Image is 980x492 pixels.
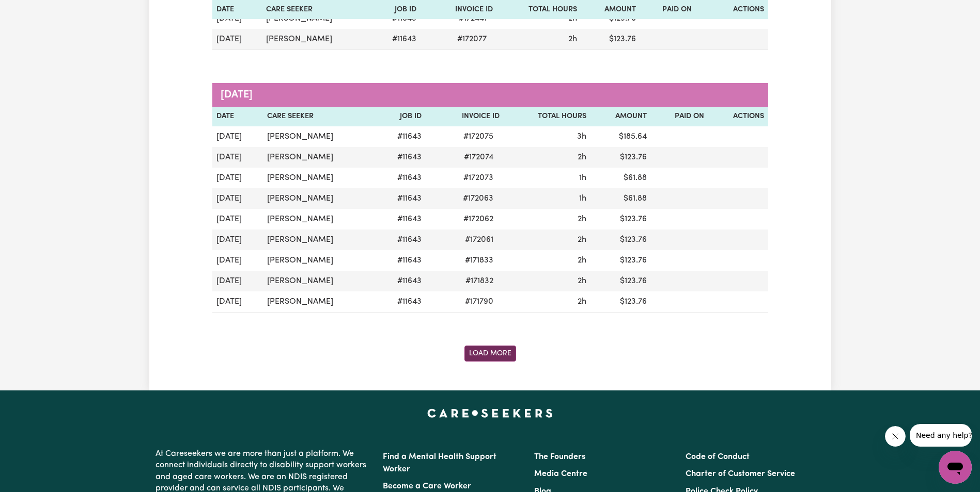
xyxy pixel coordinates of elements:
td: [PERSON_NAME] [263,250,376,271]
td: [DATE] [212,126,263,147]
a: Careseekers home page [427,409,553,417]
td: $ 123.76 [590,229,651,250]
td: [PERSON_NAME] [263,168,376,188]
td: # 11643 [377,188,426,209]
td: $ 123.76 [590,271,651,291]
iframe: Message from company [910,424,972,447]
th: Date [212,107,263,126]
th: Total Hours [504,107,590,126]
td: [DATE] [212,229,263,250]
td: [PERSON_NAME] [263,291,376,313]
td: # 11643 [377,271,426,291]
td: [DATE] [212,168,263,188]
td: $ 61.88 [590,168,651,188]
span: # 172073 [457,172,500,184]
span: # 172077 [451,33,493,45]
span: 2 hours [568,35,577,43]
iframe: Close message [885,426,906,447]
span: Need any help? [6,7,63,15]
td: [DATE] [212,188,263,209]
td: [PERSON_NAME] [263,209,376,229]
td: [PERSON_NAME] [263,188,376,209]
td: [DATE] [212,250,263,271]
td: # 11643 [377,250,426,271]
span: 2 hours [578,236,586,244]
th: Actions [708,107,768,126]
span: # 172062 [457,213,500,225]
td: $ 185.64 [590,126,651,147]
span: 2 hours [578,256,586,265]
span: 1 hour [579,174,586,182]
td: # 11643 [377,229,426,250]
a: Code of Conduct [686,453,750,461]
td: $ 123.76 [590,147,651,168]
th: Care Seeker [263,107,376,126]
iframe: Button to launch messaging window [939,451,972,484]
td: [DATE] [212,147,263,168]
td: [PERSON_NAME] [263,126,376,147]
td: [PERSON_NAME] [263,271,376,291]
td: $ 123.76 [581,29,640,50]
td: # 11643 [377,209,426,229]
a: Media Centre [534,470,587,478]
td: [DATE] [212,291,263,313]
td: $ 61.88 [590,188,651,209]
th: Amount [590,107,651,126]
td: [PERSON_NAME] [262,29,372,50]
span: # 172074 [458,151,500,163]
td: # 11643 [377,291,426,313]
td: [DATE] [212,29,262,50]
td: [DATE] [212,271,263,291]
span: # 172061 [459,234,500,246]
td: # 11643 [377,126,426,147]
span: 2 hours [578,215,586,223]
th: Invoice ID [426,107,504,126]
a: Find a Mental Health Support Worker [383,453,496,473]
td: [DATE] [212,209,263,229]
td: $ 123.76 [590,209,651,229]
a: Charter of Customer Service [686,470,795,478]
span: 3 hours [577,133,586,141]
td: # 11643 [377,147,426,168]
span: # 172063 [457,192,500,205]
span: 2 hours [578,153,586,161]
a: The Founders [534,453,585,461]
th: Paid On [651,107,708,126]
span: # 171833 [459,254,500,267]
td: $ 123.76 [590,250,651,271]
td: $ 123.76 [590,291,651,313]
td: [PERSON_NAME] [263,147,376,168]
span: # 171790 [459,296,500,308]
span: 1 hour [579,194,586,203]
th: Job ID [377,107,426,126]
button: Fetch older invoices [464,346,516,362]
span: # 171832 [459,275,500,287]
td: [PERSON_NAME] [263,229,376,250]
span: 2 hours [578,298,586,306]
span: 2 hours [578,277,586,285]
caption: [DATE] [212,83,768,107]
td: # 11643 [377,168,426,188]
span: # 172075 [457,130,500,143]
td: # 11643 [372,29,420,50]
a: Become a Care Worker [383,482,471,490]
